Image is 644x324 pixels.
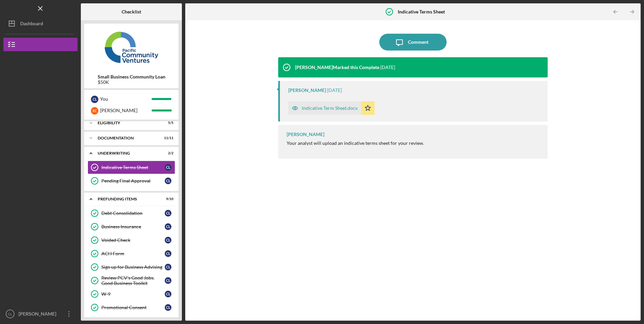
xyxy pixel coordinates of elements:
[295,65,379,70] div: [PERSON_NAME] Marked this Complete
[165,237,171,244] div: C L
[287,132,324,137] div: [PERSON_NAME]
[3,17,77,30] button: Dashboard
[161,136,173,140] div: 11 / 11
[165,277,171,284] div: C L
[98,136,157,140] div: Documentation
[288,101,375,115] button: Indicative Term Sheet.docx
[88,220,175,233] a: Business InsuranceCL
[3,307,77,321] button: CL[PERSON_NAME]
[327,88,342,93] time: 2025-08-19 21:59
[88,287,175,301] a: W-9CL
[17,307,61,322] div: [PERSON_NAME]
[98,79,165,85] div: $50K
[165,210,171,217] div: C L
[88,301,175,314] a: Promotional ConsentCL
[287,140,424,146] div: Your analyst will upload an indicative terms sheet for your review.
[380,65,395,70] time: 2025-08-19 22:00
[288,88,326,93] div: [PERSON_NAME]
[91,96,98,103] div: C L
[88,274,175,287] a: Review PCV's Good Jobs, Good Business ToolkitCL
[165,250,171,257] div: C L
[8,312,12,316] text: CL
[100,105,152,116] div: [PERSON_NAME]
[101,305,165,310] div: Promotional Consent
[101,178,165,184] div: Pending Final Approval
[398,9,445,14] b: Indicative Terms Sheet
[98,121,157,125] div: Eligibility
[379,34,447,51] button: Comment
[20,17,43,32] div: Dashboard
[88,260,175,274] a: Sign up for Business AdvisingCL
[101,237,165,243] div: Voided Check
[161,151,173,155] div: 2 / 2
[101,165,165,170] div: Indicative Terms Sheet
[88,174,175,188] a: Pending Final ApprovalCL
[101,251,165,256] div: ACH Form
[101,275,165,286] div: Review PCV's Good Jobs, Good Business Toolkit
[88,161,175,174] a: Indicative Terms SheetCL
[98,74,165,79] b: Small Business Community Loan
[122,9,141,14] b: Checklist
[91,107,98,115] div: E C
[408,34,428,51] div: Comment
[165,223,171,230] div: C L
[88,206,175,220] a: Debt ConsolidationCL
[161,197,173,201] div: 9 / 10
[101,291,165,297] div: W-9
[161,121,173,125] div: 5 / 5
[84,27,179,67] img: Product logo
[165,164,171,171] div: C L
[165,177,171,184] div: C L
[98,197,157,201] div: Prefunding Items
[100,93,152,105] div: You
[101,210,165,216] div: Debt Consolidation
[101,264,165,270] div: Sign up for Business Advising
[165,291,171,297] div: C L
[165,304,171,311] div: C L
[101,224,165,229] div: Business Insurance
[88,233,175,247] a: Voided CheckCL
[88,247,175,260] a: ACH FormCL
[98,151,157,155] div: Underwriting
[302,105,358,111] div: Indicative Term Sheet.docx
[165,264,171,270] div: C L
